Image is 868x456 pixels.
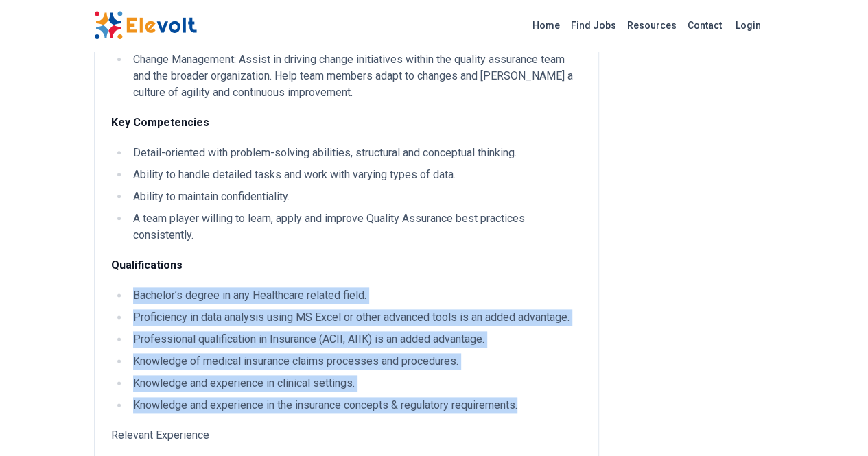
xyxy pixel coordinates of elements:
[111,427,582,444] p: Relevant Experience
[527,14,565,36] a: Home
[129,145,582,161] li: Detail-oriented with problem-solving abilities, structural and conceptual thinking.
[129,397,582,413] li: Knowledge and experience in the insurance concepts & regulatory requirements.
[129,287,582,304] li: Bachelor’s degree in any Healthcare related field.
[129,331,582,348] li: Professional qualification in Insurance (ACII, AIIK) is an added advantage.
[129,375,582,392] li: Knowledge and experience in clinical settings.
[129,309,582,326] li: Proficiency in data analysis using MS Excel or other advanced tools is an added advantage.
[727,12,769,39] a: Login
[129,211,582,243] li: A team player willing to learn, apply and improve Quality Assurance best practices consistently.
[111,259,183,272] strong: Qualifications
[129,167,582,183] li: Ability to handle detailed tasks and work with varying types of data.
[799,390,868,456] iframe: Chat Widget
[94,11,197,40] img: Elevolt
[622,14,682,36] a: Resources
[129,51,582,101] li: Change Management: Assist in driving change initiatives within the quality assurance team and the...
[111,116,209,129] strong: Key Competencies
[565,14,622,36] a: Find Jobs
[129,353,582,370] li: Knowledge of medical insurance claims processes and procedures.
[129,189,582,205] li: Ability to maintain confidentiality.
[682,14,727,36] a: Contact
